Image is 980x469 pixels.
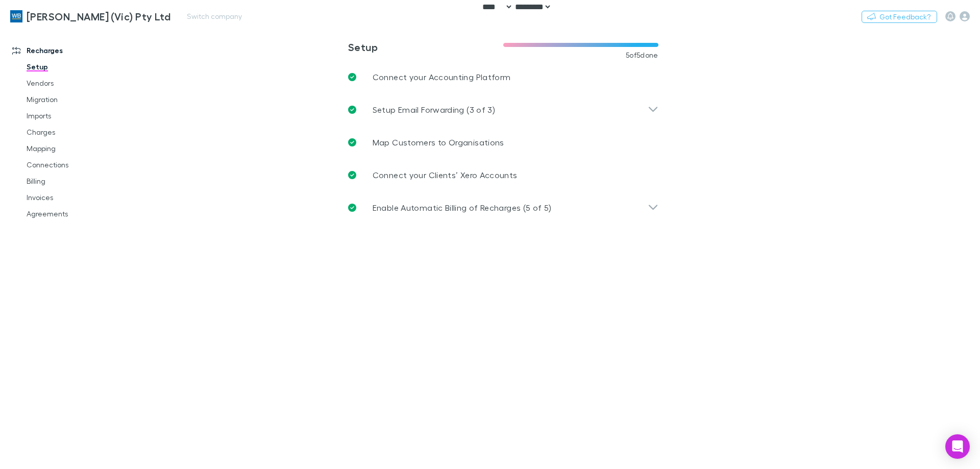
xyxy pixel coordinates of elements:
div: Setup Email Forwarding (3 of 3) [340,93,667,126]
span: 5 of 5 done [626,51,658,59]
a: [PERSON_NAME] (Vic) Pty Ltd [4,4,177,29]
a: Connections [16,157,138,173]
div: Open Intercom Messenger [945,434,970,459]
a: Mapping [16,140,138,157]
a: Billing [16,173,138,189]
p: Connect your Accounting Platform [373,71,511,83]
h3: [PERSON_NAME] (Vic) Pty Ltd [27,10,170,22]
button: Switch company [181,10,248,22]
p: Connect your Clients’ Xero Accounts [373,169,518,181]
a: Map Customers to Organisations [340,126,667,159]
p: Enable Automatic Billing of Recharges (5 of 5) [373,202,552,214]
h3: Setup [348,41,503,53]
a: Agreements [16,206,138,222]
a: Charges [16,124,138,140]
a: Recharges [2,42,138,59]
img: William Buck (Vic) Pty Ltd's Logo [10,10,22,22]
p: Map Customers to Organisations [373,136,504,149]
a: Vendors [16,75,138,91]
a: Invoices [16,189,138,206]
a: Connect your Clients’ Xero Accounts [340,159,667,191]
a: Imports [16,108,138,124]
p: Setup Email Forwarding (3 of 3) [373,104,495,116]
button: Got Feedback? [862,11,937,23]
a: Migration [16,91,138,108]
a: Connect your Accounting Platform [340,61,667,93]
div: Enable Automatic Billing of Recharges (5 of 5) [340,191,667,224]
a: Setup [16,59,138,75]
